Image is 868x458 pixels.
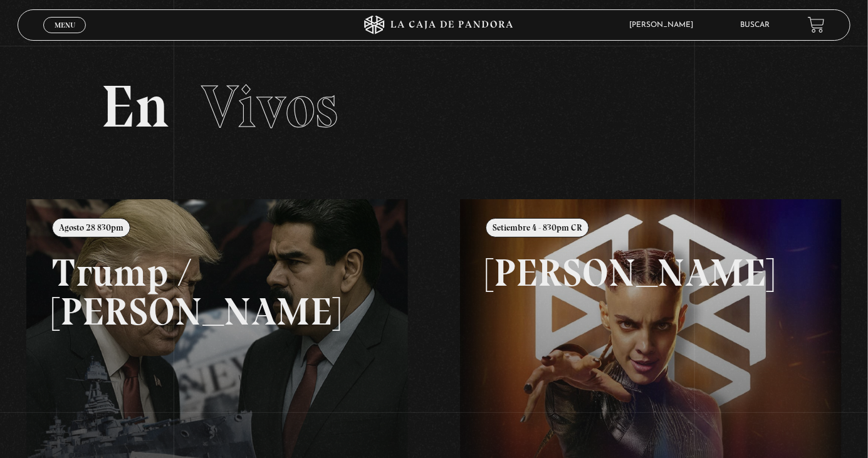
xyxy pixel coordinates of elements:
a: Buscar [741,21,770,29]
span: Menu [55,21,75,29]
h2: En [101,77,768,137]
a: View your shopping cart [808,16,825,33]
span: Vivos [201,71,338,142]
span: Cerrar [50,31,80,40]
span: [PERSON_NAME] [624,21,706,29]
